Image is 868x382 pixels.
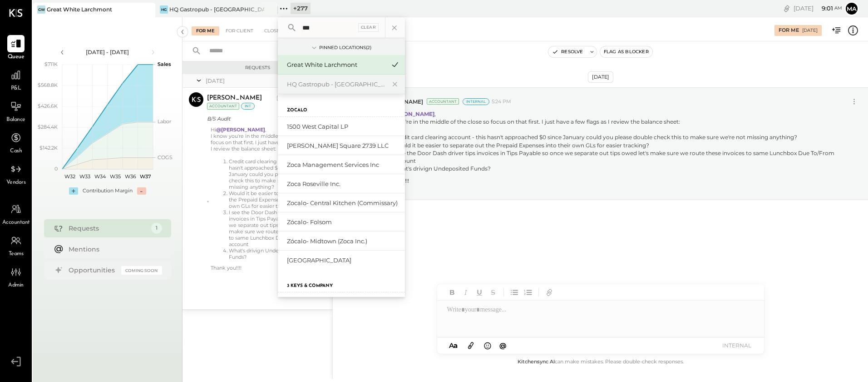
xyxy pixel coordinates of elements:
[211,126,316,277] div: Hi ,
[393,141,837,149] li: Would it be easier to separate out the Prepaid Expenses into their own GLs for easier tracking?
[109,173,120,180] text: W35
[0,161,31,187] a: Vendors
[216,126,265,133] strong: @[PERSON_NAME]
[260,26,288,35] div: Closed
[375,177,837,185] div: Thank you!!!!
[158,61,171,67] text: Sales
[291,3,311,14] div: + 277
[79,173,90,180] text: W33
[0,66,31,93] a: P&L
[47,5,112,13] div: Great White Larchmont
[38,103,58,109] text: $426.6K
[508,286,520,298] button: Unordered List
[287,161,400,169] div: Zoca Management Services Inc
[206,77,318,85] div: [DATE]
[39,145,58,151] text: $142.2K
[548,46,587,57] button: Resolve
[779,27,799,34] div: For Me
[393,149,837,165] li: I see the Door Dash driver tips invoices in Tips Payable so once we separate out tips owed let's ...
[287,107,307,114] label: Zocalo
[276,95,316,102] div: [DATE], 5:24 PM
[69,266,117,275] div: Opportunities
[38,124,58,130] text: $284.4K
[287,256,400,265] div: [GEOGRAPHIC_DATA]
[463,98,489,105] div: Internal
[137,187,146,195] div: -
[287,80,385,89] div: HQ Gastropub - [GEOGRAPHIC_DATA]
[287,180,400,188] div: Zoca Roseville Inc.
[0,232,31,258] a: Teams
[522,286,534,298] button: Ordered List
[211,133,316,152] div: I know you're in the middle of the close so focus on that first. I just have a few flags as I rev...
[10,147,22,156] span: Cash
[158,154,173,161] text: COGS
[2,219,30,227] span: Accountant
[287,237,400,246] div: Zócalo- Midtown (Zoca Inc.)
[794,4,842,13] div: [DATE]
[221,26,258,35] div: For Client
[207,94,262,103] div: [PERSON_NAME]
[375,110,837,192] p: Hi ,
[446,286,458,298] button: Bold
[69,48,146,56] div: [DATE] - [DATE]
[124,173,136,180] text: W36
[187,65,328,71] div: Requests
[169,5,264,13] div: HQ Gastropub - [GEOGRAPHIC_DATA]
[37,5,45,14] div: GW
[427,98,459,105] div: Accountant
[192,26,219,35] div: For Me
[600,46,652,57] button: Flag as Blocker
[69,224,147,233] div: Requests
[158,118,171,125] text: Labor
[6,116,25,124] span: Balance
[499,341,507,350] span: @
[0,98,31,124] a: Balance
[287,199,400,207] div: Zocalo- Central Kitchen (Commissary)
[241,103,255,110] div: int
[375,118,837,126] div: I know you're in the middle of the close so focus on that first. I just have a few flags as I rev...
[454,341,458,350] span: a
[0,263,31,290] a: Admin
[44,61,58,67] text: $711K
[287,60,385,69] div: Great White Larchmont
[121,266,162,275] div: Coming Soon
[287,141,400,150] div: [PERSON_NAME] Square 2739 LLC
[460,286,472,298] button: Italic
[381,111,434,117] strong: @[PERSON_NAME]
[719,339,755,352] button: INTERNAL
[64,173,75,180] text: W32
[11,85,21,93] span: P&L
[229,247,316,260] li: What's drivign Undeposited Funds?
[8,53,25,61] span: Queue
[287,218,400,226] div: Zócalo- Folsom
[393,165,837,172] li: What's drivign Undeposited Funds?
[151,223,162,234] div: 1
[69,245,158,254] div: Mentions
[160,5,168,14] div: HG
[207,103,239,110] div: Accountant
[9,250,24,258] span: Teams
[229,158,316,190] li: Credit card clearing account - this hasn't approached $0 since January could you please double ch...
[588,71,613,83] div: [DATE]
[446,341,461,351] button: Aa
[782,4,791,13] div: copy link
[0,201,31,227] a: Accountant
[69,187,78,195] div: +
[473,286,485,298] button: Underline
[487,286,499,298] button: Strikethrough
[211,265,316,271] div: Thank you!!!!
[139,173,151,180] text: W37
[358,23,379,32] div: Clear
[8,281,24,290] span: Admin
[393,133,837,141] li: Credit card clearing account - this hasn't approached $0 since January could you please double ch...
[38,82,58,88] text: $568.8K
[287,283,333,289] label: 3 Keys & Company
[497,340,509,351] button: @
[83,187,133,195] div: Contribution Margin
[287,122,400,131] div: 1500 West Capital LP
[0,35,31,61] a: Queue
[543,286,555,298] button: Add URL
[6,179,26,187] span: Vendors
[0,129,31,156] a: Cash
[319,45,371,51] div: Pinned Locations ( 2 )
